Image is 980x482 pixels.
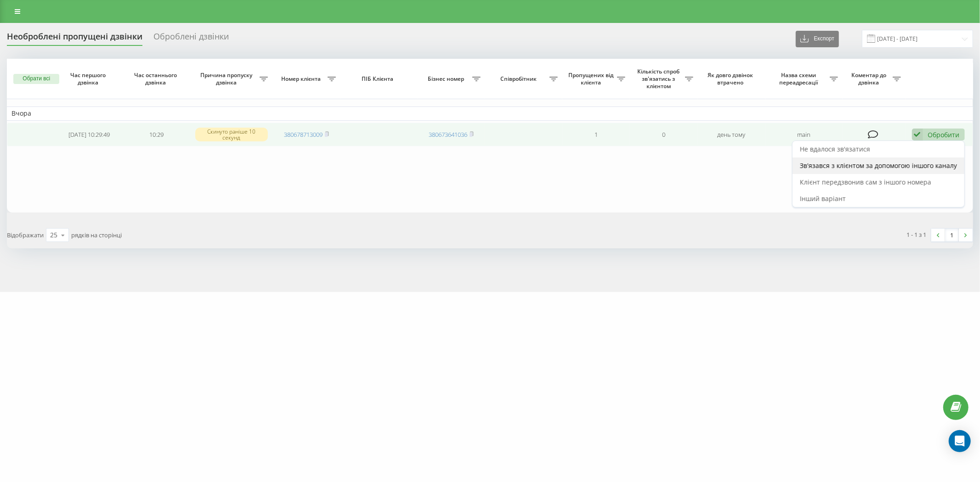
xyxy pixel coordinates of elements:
span: Час останнього дзвінка [130,72,183,86]
div: 1 - 1 з 1 [907,230,927,239]
td: 10:29 [123,123,190,147]
span: ПІБ Клієнта [348,75,409,83]
span: Відображати [7,231,44,239]
div: Оброблені дзвінки [153,32,229,46]
span: Назва схеми переадресації [770,72,830,86]
td: Вчора [7,106,973,120]
span: Номер клієнта [277,75,327,83]
span: Пропущених від клієнта [567,72,617,86]
span: Кількість спроб зв'язатись з клієнтом [634,68,685,90]
div: Скинуто раніше 10 секунд [195,128,268,141]
a: 380678713009 [284,130,323,139]
td: 0 [630,123,697,147]
span: Зв'язався з клієнтом за допомогою іншого каналу [800,161,957,170]
span: Співробітник [490,75,549,83]
span: Бізнес номер [422,75,472,83]
td: [DATE] 10:29:49 [55,123,123,147]
span: Інший варіант [800,194,846,203]
span: Як довго дзвінок втрачено [705,72,758,86]
td: 1 [562,123,630,147]
div: Open Intercom Messenger [949,430,971,452]
span: Не вдалося зв'язатися [800,145,870,153]
div: Обробити [928,130,960,139]
span: Клієнт передзвонив сам з іншого номера [800,178,931,186]
div: 25 [50,230,57,240]
td: день тому [698,123,765,147]
span: рядків на сторінці [71,231,122,239]
div: Необроблені пропущені дзвінки [7,32,142,46]
span: Причина пропуску дзвінка [195,72,260,86]
td: main [765,123,843,147]
a: 380673641036 [429,130,467,139]
button: Обрати всі [13,74,59,84]
a: 1 [945,229,959,241]
button: Експорт [796,31,839,47]
span: Коментар до дзвінка [847,72,893,86]
span: Час першого дзвінка [63,72,115,86]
